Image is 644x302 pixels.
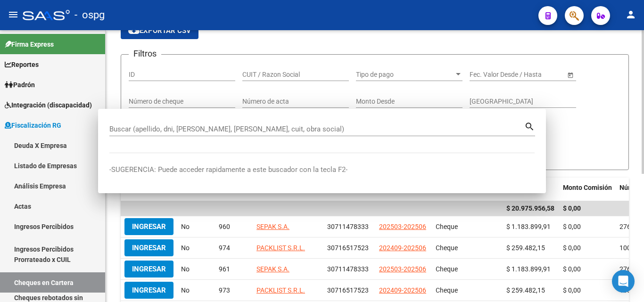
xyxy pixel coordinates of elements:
span: Ingresar [132,222,166,231]
span: Cheque [436,286,458,294]
span: Firma Express [5,39,54,49]
span: Reportes [5,59,39,70]
span: No [181,286,190,294]
span: Ingresar [132,286,166,294]
span: No [181,223,190,230]
span: 960 [219,223,230,230]
span: $ 0,00 [563,286,581,294]
button: Open calendar [565,70,575,80]
h3: Filtros [129,47,161,60]
p: -SUGERENCIA: Puede acceder rapidamente a este buscador con la tecla F2- [109,164,535,175]
span: Exportar CSV [128,26,191,35]
span: Integración (discapacidad) [5,100,92,110]
span: PACKLIST S.R.L. [256,286,305,294]
span: Monto Comisión [563,184,612,191]
span: $ 0,00 [563,265,581,273]
mat-icon: cloud_download [128,24,140,36]
div: 202503-202506 [379,264,426,275]
span: $ 259.482,15 [506,286,545,294]
span: Cheque [436,244,458,252]
span: 30711478333 [327,223,369,230]
span: No [181,244,190,252]
span: Ingresar [132,244,166,252]
span: $ 0,00 [563,204,581,212]
span: 974 [219,244,230,252]
span: $ 20.975.956,58 [506,204,554,212]
input: End date [507,71,553,79]
span: 961 [219,265,230,273]
span: 973 [219,286,230,294]
input: Start date [470,71,499,79]
span: $ 1.183.899,91 [506,265,551,273]
span: 30716517523 [327,286,369,294]
span: Cheque [436,265,458,273]
span: $ 259.482,15 [506,244,545,252]
mat-icon: person [625,9,636,20]
span: No [181,265,190,273]
span: $ 0,00 [563,244,581,252]
div: 202503-202506 [379,221,426,232]
span: PACKLIST S.R.L. [256,244,305,252]
span: 30716517523 [327,244,369,252]
span: - ospg [74,5,105,25]
div: 202409-202506 [379,285,426,296]
span: Ingresar [132,265,166,273]
span: Padrón [5,80,35,90]
div: Open Intercom Messenger [612,270,635,293]
span: Tipo de pago [356,71,454,79]
span: SEPAK S.A. [256,265,289,273]
span: 30711478333 [327,265,369,273]
span: $ 0,00 [563,223,581,230]
datatable-header-cell: Monto Comisión [559,178,616,198]
span: Fiscalización RG [5,120,61,131]
span: Cheque [436,223,458,230]
span: SEPAK S.A. [256,223,289,230]
span: $ 1.183.899,91 [506,223,551,230]
mat-icon: menu [8,9,19,20]
mat-icon: search [524,120,535,131]
div: 202409-202506 [379,243,426,253]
